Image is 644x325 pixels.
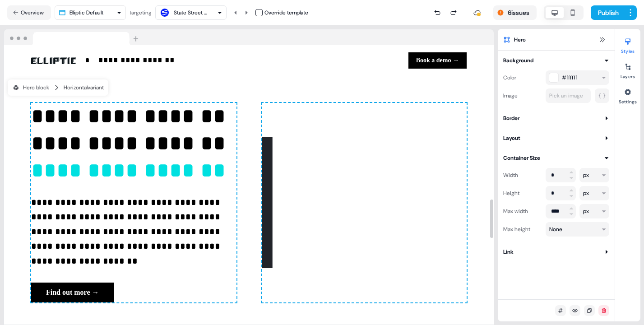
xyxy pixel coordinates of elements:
div: px [583,171,589,180]
img: Browser topbar [4,29,143,46]
div: Link [503,247,514,256]
div: Background [503,56,533,65]
div: Max height [503,222,542,237]
div: px [583,189,589,198]
div: Border [503,114,519,123]
div: Hero block [12,83,49,92]
div: Width [503,168,542,182]
div: State Street Bank [174,8,210,17]
div: Elliptic Default [69,8,103,17]
button: Pick an image [546,88,591,103]
button: #ffffff [546,70,609,85]
button: Layout [503,134,609,143]
div: targeting [130,8,152,17]
button: State Street Bank [155,5,227,20]
div: Override template [264,8,308,17]
div: Container Size [503,153,540,162]
div: To enrich screen reader interactions, please activate Accessibility in Grammarly extension settin... [31,103,236,303]
button: Background [503,56,609,65]
div: Horizontal variant [64,83,104,92]
img: Image [31,57,76,64]
button: Publish [591,5,624,20]
div: Image [503,88,542,103]
button: Layers [615,60,640,79]
div: Book a demo → [253,52,467,69]
div: Max width [503,204,542,218]
div: Color [503,70,542,85]
div: None [549,225,562,234]
div: px [583,207,589,216]
button: Container Size [503,153,609,162]
div: To enrich screen reader interactions, please activate Accessibility in Grammarly extension settings [31,103,236,184]
button: Border [503,114,609,123]
span: #ffffff [562,73,577,82]
button: Link [503,247,609,256]
div: Pick an image [547,91,585,100]
span: Hero [514,35,526,44]
button: Overview [7,5,51,20]
button: Book a demo → [408,52,467,69]
img: Image [262,103,467,303]
button: Styles [615,34,640,54]
button: Settings [615,85,640,105]
button: Find out more → [31,283,114,302]
div: Layout [503,134,520,143]
button: 6issues [493,5,537,20]
div: Height [503,186,542,200]
div: Find out more → [31,283,236,302]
